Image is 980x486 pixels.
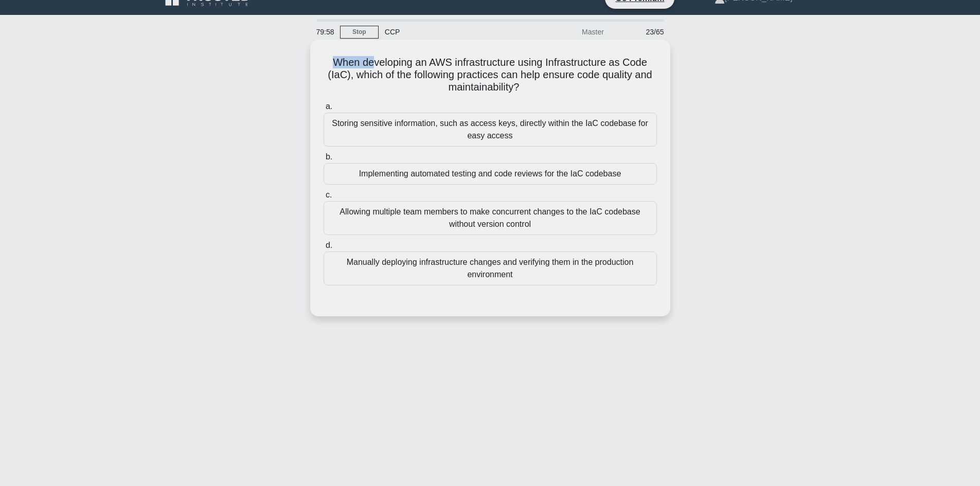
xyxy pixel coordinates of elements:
[324,251,657,285] div: Manually deploying infrastructure changes and verifying them in the production environment
[326,152,332,161] span: b.
[324,113,657,147] div: Storing sensitive information, such as access keys, directly within the IaC codebase for easy access
[610,22,670,42] div: 23/65
[323,56,658,94] h5: When developing an AWS infrastructure using Infrastructure as Code (IaC), which of the following ...
[324,201,657,235] div: Allowing multiple team members to make concurrent changes to the IaC codebase without version con...
[326,190,332,199] span: c.
[326,241,332,249] span: d.
[340,26,379,39] a: Stop
[310,22,340,42] div: 79:58
[326,102,332,111] span: a.
[324,163,657,185] div: Implementing automated testing and code reviews for the IaC codebase
[520,22,610,42] div: Master
[379,22,520,42] div: CCP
